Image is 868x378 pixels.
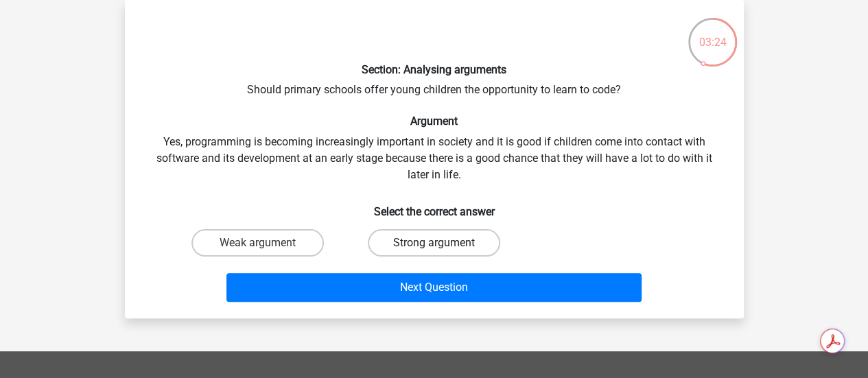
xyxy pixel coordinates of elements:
[191,229,324,257] label: Weak argument
[147,194,722,218] h6: Select the correct answer
[130,11,738,307] div: Should primary schools offer young children the opportunity to learn to code? Yes, programming is...
[226,273,642,302] button: Next Question
[147,115,722,128] h6: Argument
[687,16,738,51] div: 03:24
[368,229,500,257] label: Strong argument
[147,63,722,76] h6: Section: Analysing arguments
